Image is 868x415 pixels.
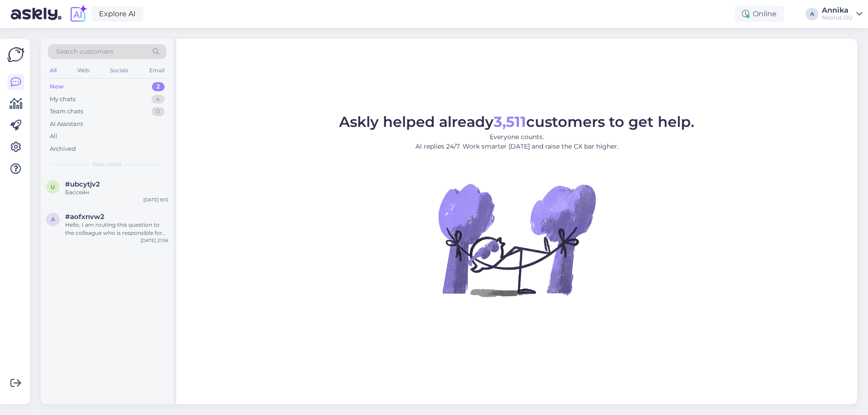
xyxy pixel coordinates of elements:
img: Askly Logo [7,46,24,63]
div: [DATE] 9:15 [143,196,168,203]
span: #ubcytjv2 [65,180,100,188]
div: Online [735,6,784,22]
a: AnnikaNoorus OÜ [822,7,863,21]
span: a [51,216,55,223]
div: Web [75,65,91,76]
div: All [50,132,57,141]
div: All [48,65,58,76]
div: Email [147,65,166,76]
div: [DATE] 21:56 [141,237,168,244]
div: Archived [50,145,76,154]
div: 0 [151,107,165,116]
span: New chats [93,160,122,168]
a: Explore AI [91,6,143,22]
div: New [50,82,64,91]
img: explore-ai [69,5,88,23]
div: 4 [151,95,165,104]
span: u [51,183,55,190]
span: #aofxnvw2 [65,213,104,221]
p: Everyone counts. AI replies 24/7. Work smarter [DATE] and raise the CX bar higher. [339,132,694,151]
b: 3,511 [494,113,526,131]
div: Бассейн [65,188,168,196]
div: Noorus OÜ [822,14,853,21]
div: Socials [108,65,130,76]
div: Annika [822,7,853,14]
div: AI Assistant [50,120,83,129]
span: Search customers [56,47,113,56]
div: Team chats [50,107,83,116]
div: Hello, I am routing this question to the colleague who is responsible for this topic. The reply m... [65,221,168,237]
span: Askly helped already customers to get help. [339,113,694,131]
div: A [806,8,818,20]
img: No Chat active [435,159,598,321]
div: 2 [152,82,165,91]
div: My chats [50,95,75,104]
